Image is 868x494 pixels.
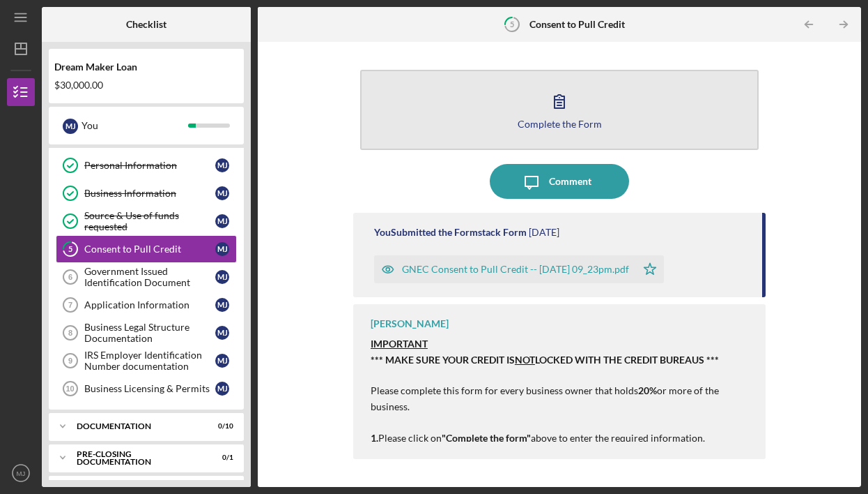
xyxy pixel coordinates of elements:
div: M J [215,186,229,200]
text: MJ [17,470,26,477]
div: You [82,114,188,137]
div: M J [215,298,229,312]
div: Business Information [84,188,215,199]
div: $30,000.00 [54,80,238,91]
div: Business Legal Structure Documentation [84,322,215,344]
tspan: 10 [65,384,74,393]
a: 7Application InformationMJ [56,291,237,319]
div: Pre-Closing Documentation [77,450,199,466]
tspan: 5 [510,20,514,29]
a: 6Government Issued Identification DocumentMJ [56,263,237,291]
strong: 1. [371,432,378,444]
tspan: 6 [68,273,72,281]
a: 5Consent to Pull CreditMJ [56,235,237,263]
div: M J [215,214,229,228]
div: Source & Use of funds requested [84,210,215,232]
div: M J [215,326,229,340]
a: Personal InformationMJ [56,151,237,179]
p: Please complete this form for every business owner that holds or more of the business. [371,383,752,414]
div: Dream Maker Loan [54,61,238,73]
div: Comment [549,164,591,199]
button: GNEC Consent to Pull Credit -- [DATE] 09_23pm.pdf [374,255,664,283]
div: M J [215,158,229,172]
button: Comment [490,164,629,199]
a: Business InformationMJ [56,179,237,207]
div: M J [215,354,229,368]
div: 0 / 10 [208,422,233,431]
a: 10Business Licensing & PermitsMJ [56,375,237,403]
div: M J [215,270,229,284]
div: Business Licensing & Permits [84,383,215,394]
div: IRS Employer Identification Number documentation [84,350,215,372]
tspan: 8 [68,329,72,337]
div: Government Issued Identification Document [84,266,215,288]
div: M J [63,119,78,134]
span: NOT [515,354,535,366]
div: GNEC Consent to Pull Credit -- [DATE] 09_23pm.pdf [402,264,629,275]
div: M J [215,242,229,256]
div: You Submitted the Formstack Form [374,227,527,238]
div: Complete the Form [518,119,602,129]
b: Consent to Pull Credit [529,19,625,30]
strong: IMPORTANT [371,338,428,350]
tspan: 7 [68,301,72,309]
a: 9IRS Employer Identification Number documentationMJ [56,347,237,375]
button: Complete the Form [360,70,759,150]
div: Application Information [84,299,215,310]
div: M J [215,382,229,396]
b: Checklist [126,19,166,30]
strong: *** MAKE SURE YOUR CREDIT IS LOCKED WITH THE CREDIT BUREAUS *** [371,354,719,366]
tspan: 9 [68,357,72,365]
div: Documentation [77,422,199,431]
time: 2025-08-26 01:23 [529,227,559,238]
strong: "Complete the form" [442,432,531,444]
a: Source & Use of funds requestedMJ [56,207,237,235]
tspan: 5 [68,245,72,254]
div: 0 / 1 [208,454,233,462]
div: Personal Information [84,160,215,171]
strong: 20% [638,384,657,396]
div: Consent to Pull Credit [84,244,215,255]
button: MJ [7,459,35,487]
div: [PERSON_NAME] [371,318,449,329]
a: 8Business Legal Structure DocumentationMJ [56,319,237,347]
